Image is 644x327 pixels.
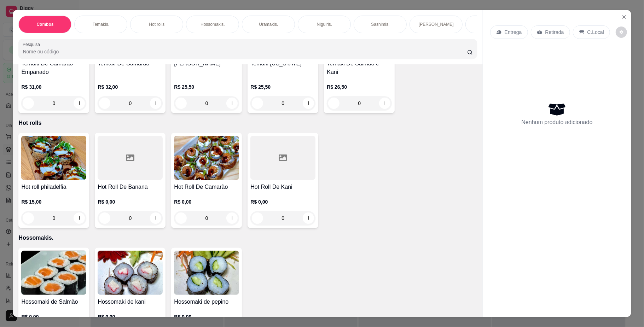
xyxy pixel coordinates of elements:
h4: Hossomaki de Salmão [21,298,86,306]
p: Retirada [545,29,564,36]
h4: Hot Roll De Banana [98,183,163,191]
p: R$ 31,00 [21,83,86,90]
input: Pesquisa [23,48,467,55]
button: Close [619,11,630,23]
h4: Hot Roll De Kani [250,183,315,191]
p: Combos [36,22,53,27]
p: R$ 25,50 [174,83,239,90]
p: R$ 0,00 [21,313,86,320]
p: [PERSON_NAME] [419,22,454,27]
img: product-image [21,136,86,180]
button: decrease-product-quantity [616,27,627,38]
h4: Hossomaki de kani [98,298,163,306]
p: R$ 15,00 [21,198,86,205]
p: Hossomakis. [18,234,477,242]
p: R$ 0,00 [174,313,239,320]
button: decrease-product-quantity [99,98,110,109]
h4: Hot roll philadelfia [21,183,86,191]
p: Niguiris. [317,22,332,27]
label: Pesquisa [23,41,42,47]
p: Temakis. [93,22,109,27]
p: R$ 32,00 [98,83,163,90]
p: R$ 0,00 [174,198,239,205]
p: Hot rolls [149,22,164,27]
p: R$ 0,00 [250,198,315,205]
p: Hossomakis. [201,22,225,27]
p: R$ 26,50 [327,83,392,90]
p: R$ 25,50 [250,83,315,90]
h4: Temaki De Camarão Empanado [21,59,86,76]
img: product-image [174,251,239,295]
button: decrease-product-quantity [252,98,263,109]
p: R$ 0,00 [98,198,163,205]
button: increase-product-quantity [74,98,85,109]
button: decrease-product-quantity [175,98,187,109]
button: decrease-product-quantity [23,98,34,109]
p: Nenhum produto adicionado [522,118,593,127]
h4: Hot Roll De Camarão [174,183,239,191]
p: Uramakis. [259,22,278,27]
button: increase-product-quantity [150,98,161,109]
h4: Temaki De Salmão e Kani [327,59,392,76]
img: product-image [174,136,239,180]
img: product-image [98,251,163,295]
p: R$ 0,00 [98,313,163,320]
button: increase-product-quantity [303,98,314,109]
button: decrease-product-quantity [328,98,340,109]
p: Sashimis. [371,22,389,27]
img: product-image [21,251,86,295]
button: increase-product-quantity [379,98,390,109]
p: Hot rolls [18,119,477,127]
h4: Hossomaki de pepino [174,298,239,306]
p: Entrega [505,29,522,36]
p: C.Local [587,29,604,36]
button: increase-product-quantity [226,98,238,109]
